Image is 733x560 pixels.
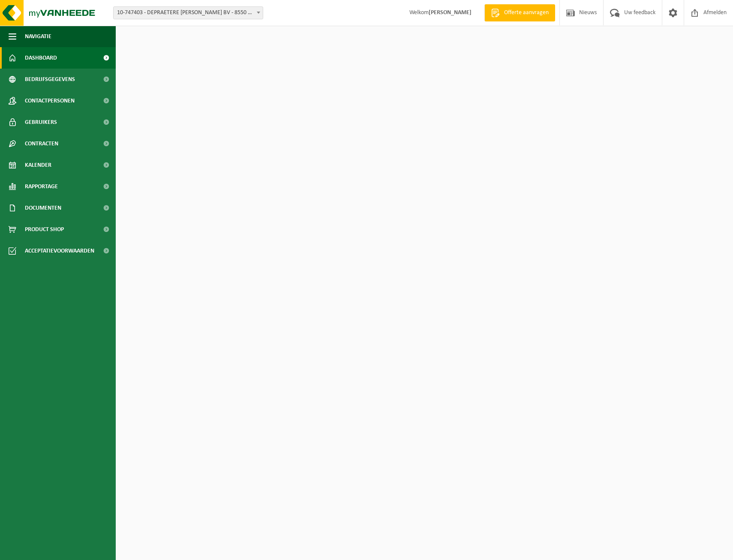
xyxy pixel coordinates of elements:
span: Documenten [25,197,61,219]
span: Acceptatievoorwaarden [25,240,94,262]
span: Kalender [25,154,51,176]
span: Bedrijfsgegevens [25,69,75,90]
span: Rapportage [25,176,58,197]
span: Dashboard [25,47,57,69]
span: Gebruikers [25,111,57,133]
a: Offerte aanvragen [484,4,555,21]
span: 10-747403 - DEPRAETERE MARINO BV - 8550 ZWEVEGEM, ELLESTRAAT 79 D [113,6,263,19]
span: Contracten [25,133,58,154]
span: Product Shop [25,219,64,240]
span: 10-747403 - DEPRAETERE MARINO BV - 8550 ZWEVEGEM, ELLESTRAAT 79 D [114,7,263,19]
span: Contactpersonen [25,90,75,111]
strong: [PERSON_NAME] [429,9,472,16]
span: Navigatie [25,26,51,47]
span: Offerte aanvragen [502,9,551,17]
